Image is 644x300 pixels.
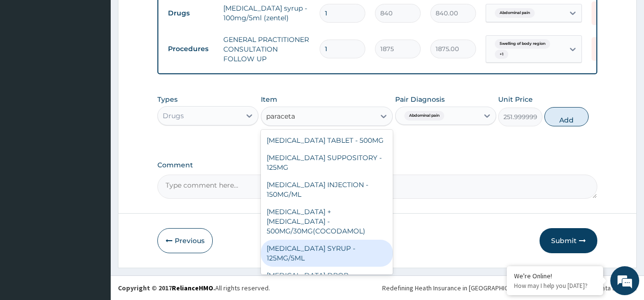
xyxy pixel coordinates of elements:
span: Abdominal pain [404,111,444,121]
td: Drugs [163,4,219,22]
button: Add [544,107,588,126]
td: GENERAL PRACTITIONER CONSULTATION FOLLOW UP [219,30,315,68]
div: We're Online! [514,272,596,280]
label: Unit Price [498,95,533,104]
div: [MEDICAL_DATA] SYRUP - 125MG/5ML [261,240,393,267]
span: We're online! [56,89,133,187]
span: Swelling of body region [495,39,550,49]
div: Redefining Heath Insurance in [GEOGRAPHIC_DATA] using Telemedicine and Data Science! [382,283,637,293]
span: + 1 [495,50,508,59]
div: [MEDICAL_DATA] + [MEDICAL_DATA] - 500MG/30MG(COCODAMOL) [261,203,393,240]
label: Types [157,95,178,104]
div: [MEDICAL_DATA] SUPPOSITORY - 125MG [261,149,393,176]
textarea: Type your message and hit 'Enter' [5,199,183,232]
div: Drugs [163,111,184,121]
button: Previous [157,228,213,253]
img: d_794563401_company_1708531726252_794563401 [18,48,39,72]
a: RelianceHMO [172,284,213,292]
div: Chat with us now [50,54,162,67]
div: [MEDICAL_DATA] INJECTION - 150MG/ML [261,176,393,203]
td: Procedures [163,40,219,58]
div: [MEDICAL_DATA] DROP - 125MG/5ML [261,267,393,294]
strong: Copyright © 2017 . [118,284,215,292]
span: Abdominal pain [495,8,535,18]
label: Pair Diagnosis [395,95,445,104]
footer: All rights reserved. [111,275,644,300]
div: [MEDICAL_DATA] TABLET - 500MG [261,132,393,149]
div: Minimize live chat window [158,5,181,28]
button: Submit [540,228,597,253]
label: Comment [157,161,598,169]
label: Item [261,95,277,104]
p: How may I help you today? [514,282,596,290]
